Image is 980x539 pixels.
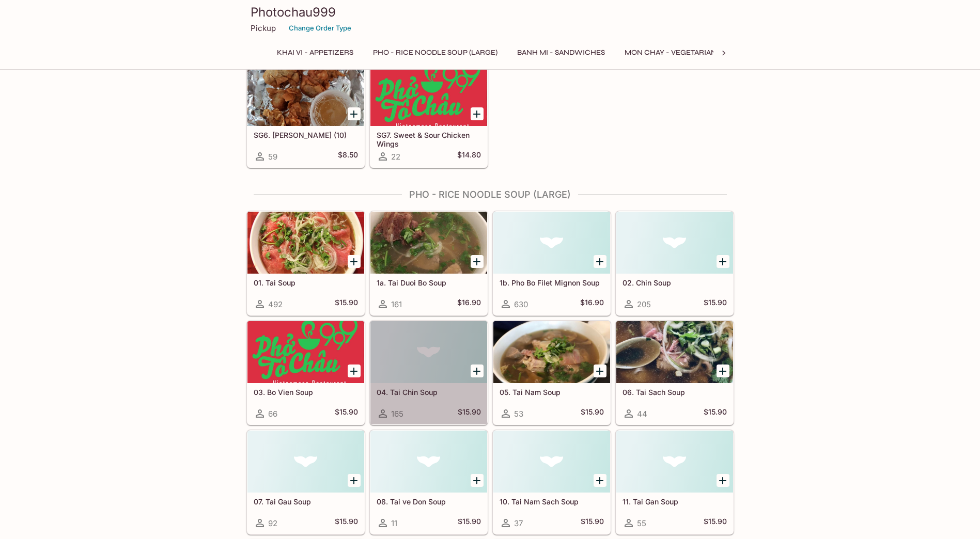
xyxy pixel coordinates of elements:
h5: $16.90 [580,298,604,310]
div: 01. Tai Soup [247,212,364,274]
span: 66 [268,409,277,419]
h5: $15.90 [581,517,604,529]
a: 04. Tai Chin Soup165$15.90 [370,321,488,425]
a: 10. Tai Nam Sach Soup37$15.90 [493,430,611,534]
button: Add 02. Chin Soup [717,255,729,268]
button: Change Order Type [284,20,356,36]
div: SG6. Hoanh Thanh Chien (10) [247,64,364,126]
h5: 05. Tai Nam Soup [500,388,604,397]
span: 492 [268,299,283,309]
button: Mon Chay - Vegetarian Entrees [619,45,757,60]
div: 03. Bo Vien Soup [247,321,364,383]
div: 11. Tai Gan Soup [616,431,733,493]
h5: 03. Bo Vien Soup [254,388,358,397]
h5: $15.90 [704,517,727,529]
h5: 07. Tai Gau Soup [254,497,358,506]
h5: $15.90 [581,407,604,420]
button: Add 08. Tai ve Don Soup [471,474,484,487]
h5: $15.90 [335,517,358,529]
span: 205 [637,299,651,309]
button: Add 03. Bo Vien Soup [348,364,361,377]
h3: Photochau999 [251,4,730,20]
h5: 11. Tai Gan Soup [623,497,727,506]
h5: 01. Tai Soup [254,278,358,287]
h5: 02. Chin Soup [623,278,727,287]
a: 08. Tai ve Don Soup11$15.90 [370,430,488,534]
span: 44 [637,409,647,419]
button: Add SG7. Sweet & Sour Chicken Wings [471,107,484,120]
span: 55 [637,518,646,528]
h5: $16.90 [457,298,481,310]
a: SG6. [PERSON_NAME] (10)59$8.50 [247,64,365,168]
h5: $15.90 [458,407,481,420]
div: 1a. Tai Duoi Bo Soup [370,212,487,274]
a: 02. Chin Soup205$15.90 [616,211,734,315]
div: 06. Tai Sach Soup [616,321,733,383]
span: 165 [391,409,403,419]
span: 92 [268,518,277,528]
button: Add 05. Tai Nam Soup [594,364,606,377]
div: SG7. Sweet & Sour Chicken Wings [370,64,487,126]
h5: 04. Tai Chin Soup [377,388,481,397]
h5: $15.90 [704,407,727,420]
h5: $14.80 [457,150,481,163]
span: 161 [391,299,402,309]
h5: $15.90 [704,298,727,310]
p: Pickup [251,23,276,33]
span: 22 [391,152,400,162]
button: Add 07. Tai Gau Soup [348,474,361,487]
a: 07. Tai Gau Soup92$15.90 [247,430,365,534]
h5: $8.50 [338,150,358,163]
a: 06. Tai Sach Soup44$15.90 [616,321,734,425]
h5: $15.90 [335,298,358,310]
h5: $15.90 [458,517,481,529]
button: Khai Vi - Appetizers [271,45,359,60]
button: Add 01. Tai Soup [348,255,361,268]
div: 08. Tai ve Don Soup [370,431,487,493]
button: Add 1a. Tai Duoi Bo Soup [471,255,484,268]
h5: SG6. [PERSON_NAME] (10) [254,131,358,139]
a: 03. Bo Vien Soup66$15.90 [247,321,365,425]
span: 11 [391,518,397,528]
button: Add 10. Tai Nam Sach Soup [594,474,606,487]
div: 1b. Pho Bo Filet Mignon Soup [493,212,610,274]
a: 1a. Tai Duoi Bo Soup161$16.90 [370,211,488,315]
button: Pho - Rice Noodle Soup (Large) [367,45,503,60]
span: 630 [514,299,528,309]
button: Add SG6. Hoanh Thanh Chien (10) [348,107,361,120]
button: Add 06. Tai Sach Soup [717,364,729,377]
a: 05. Tai Nam Soup53$15.90 [493,321,611,425]
a: SG7. Sweet & Sour Chicken Wings22$14.80 [370,64,488,168]
a: 1b. Pho Bo Filet Mignon Soup630$16.90 [493,211,611,315]
a: 11. Tai Gan Soup55$15.90 [616,430,734,534]
div: 10. Tai Nam Sach Soup [493,431,610,493]
span: 53 [514,409,523,419]
button: Add 11. Tai Gan Soup [717,474,729,487]
h5: SG7. Sweet & Sour Chicken Wings [377,131,481,148]
h5: 1a. Tai Duoi Bo Soup [377,278,481,287]
div: 04. Tai Chin Soup [370,321,487,383]
div: 05. Tai Nam Soup [493,321,610,383]
a: 01. Tai Soup492$15.90 [247,211,365,315]
div: 07. Tai Gau Soup [247,431,364,493]
h5: 06. Tai Sach Soup [623,388,727,397]
h5: 1b. Pho Bo Filet Mignon Soup [500,278,604,287]
button: Banh Mi - Sandwiches [511,45,611,60]
button: Add 04. Tai Chin Soup [471,364,484,377]
div: 02. Chin Soup [616,212,733,274]
span: 37 [514,518,523,528]
h5: 08. Tai ve Don Soup [377,497,481,506]
h5: 10. Tai Nam Sach Soup [500,497,604,506]
h5: $15.90 [335,407,358,420]
h4: Pho - Rice Noodle Soup (Large) [246,189,734,200]
button: Add 1b. Pho Bo Filet Mignon Soup [594,255,606,268]
span: 59 [268,152,277,162]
